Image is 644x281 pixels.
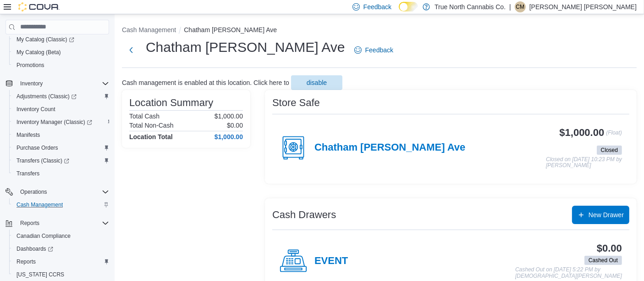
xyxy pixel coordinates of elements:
[13,34,109,45] span: My Catalog (Classic)
[215,112,243,120] p: $1,000.00
[146,38,345,56] h1: Chatham [PERSON_NAME] Ave
[17,186,51,197] button: Operations
[13,256,109,267] span: Reports
[13,129,44,140] a: Manifests
[13,117,109,128] span: Inventory Manager (Classic)
[13,230,74,242] a: Canadian Compliance
[314,255,348,267] h4: EVENT
[215,133,243,140] h4: $1,000.00
[2,185,113,198] button: Operations
[17,271,64,278] span: [US_STATE] CCRS
[13,104,59,115] a: Inventory Count
[13,256,39,267] a: Reports
[9,33,113,46] a: My Catalog (Classic)
[122,26,176,34] button: Cash Management
[13,230,109,242] span: Canadian Compliance
[2,217,113,230] button: Reports
[17,245,53,253] span: Dashboards
[9,230,113,242] button: Canadian Compliance
[17,78,109,89] span: Inventory
[122,79,289,86] p: Cash management is enabled at this location. Click here to
[9,116,113,129] a: Inventory Manager (Classic)
[13,199,109,210] span: Cash Management
[399,2,418,11] input: Dark Mode
[13,91,109,102] span: Adjustments (Classic)
[589,210,624,219] span: New Drawer
[2,77,113,90] button: Inventory
[13,243,57,254] a: Dashboards
[9,90,113,103] a: Adjustments (Classic)
[13,104,109,115] span: Inventory Count
[129,122,174,129] h6: Total Non-Cash
[399,11,399,12] span: Dark Mode
[17,36,74,43] span: My Catalog (Classic)
[13,117,96,128] a: Inventory Manager (Classic)
[17,144,58,152] span: Purchase Orders
[227,122,243,129] p: $0.00
[13,243,109,254] span: Dashboards
[17,106,55,113] span: Inventory Count
[20,188,47,196] span: Operations
[13,34,78,45] a: My Catalog (Classic)
[17,218,43,229] button: Reports
[606,127,622,144] p: (Float)
[9,268,113,281] button: [US_STATE] CCRS
[13,168,109,179] span: Transfers
[584,256,622,265] span: Cashed Out
[17,131,40,139] span: Manifests
[13,199,66,210] a: Cash Management
[13,60,48,71] a: Promotions
[9,103,113,116] button: Inventory Count
[597,243,622,254] h3: $0.00
[122,25,637,36] nav: An example of EuiBreadcrumbs
[291,75,342,90] button: disable
[20,219,39,227] span: Reports
[17,62,44,69] span: Promotions
[13,269,68,280] a: [US_STATE] CCRS
[17,118,92,126] span: Inventory Manager (Classic)
[314,142,465,154] h4: Chatham [PERSON_NAME] Ave
[9,129,113,141] button: Manifests
[272,97,320,108] h3: Store Safe
[17,201,63,208] span: Cash Management
[9,141,113,154] button: Purchase Orders
[17,218,109,229] span: Reports
[17,49,61,56] span: My Catalog (Beta)
[351,41,397,59] a: Feedback
[17,93,77,100] span: Adjustments (Classic)
[365,45,393,55] span: Feedback
[17,157,69,164] span: Transfers (Classic)
[13,60,109,71] span: Promotions
[363,2,391,11] span: Feedback
[9,198,113,211] button: Cash Management
[9,154,113,167] a: Transfers (Classic)
[13,168,43,179] a: Transfers
[17,78,46,89] button: Inventory
[601,146,618,154] span: Closed
[572,206,629,224] button: New Drawer
[13,142,62,153] a: Purchase Orders
[9,59,113,72] button: Promotions
[20,80,43,87] span: Inventory
[129,112,160,120] h6: Total Cash
[9,167,113,180] button: Transfers
[516,1,524,12] span: CM
[435,1,506,12] p: True North Cannabis Co.
[9,255,113,268] button: Reports
[184,26,277,34] button: Chatham [PERSON_NAME] Ave
[129,133,173,140] h4: Location Total
[129,97,213,108] h3: Location Summary
[13,155,109,166] span: Transfers (Classic)
[13,47,65,58] a: My Catalog (Beta)
[9,242,113,255] a: Dashboards
[509,1,511,12] p: |
[13,142,109,153] span: Purchase Orders
[122,41,140,59] button: Next
[597,146,622,155] span: Closed
[515,1,526,12] div: Connor McCorkle
[9,46,113,59] button: My Catalog (Beta)
[18,2,60,11] img: Cova
[589,256,618,264] span: Cashed Out
[13,129,109,140] span: Manifests
[13,91,80,102] a: Adjustments (Classic)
